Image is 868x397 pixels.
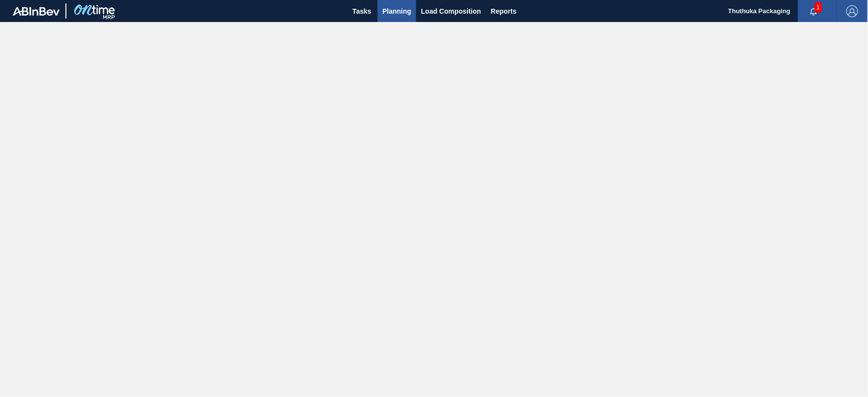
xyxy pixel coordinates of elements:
img: Logout [847,5,858,17]
span: Planning [382,5,411,17]
button: Notifications [798,4,829,18]
span: 1 [815,2,822,13]
img: TNhmsLtSVTkK8tSr43FrP2fwEKptu5GPRR3wAAAABJRU5ErkJggg== [13,7,60,16]
span: Load Composition [421,5,481,17]
span: Tasks [351,5,373,17]
span: Reports [491,5,517,17]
